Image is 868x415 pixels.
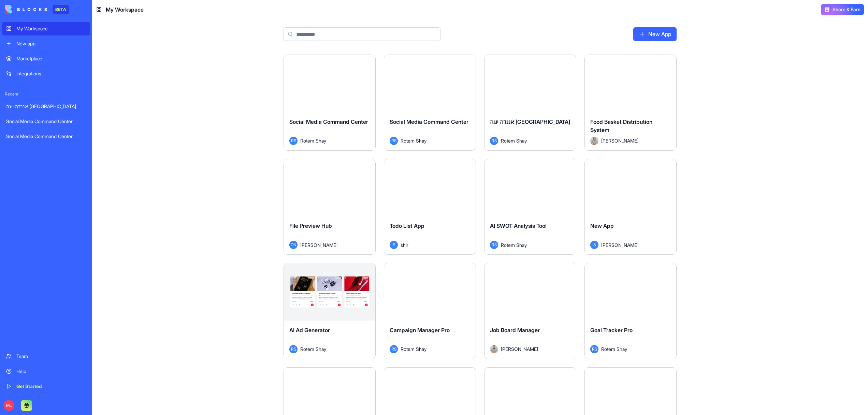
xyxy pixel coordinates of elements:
[590,241,598,249] span: S
[6,133,86,140] div: Social Media Command Center
[501,345,538,353] span: [PERSON_NAME]
[821,4,864,15] button: Share & Earn
[384,55,476,151] a: Social Media Command CenterRSRotem Shay
[584,55,677,151] a: Food Basket Distribution SystemAvatar[PERSON_NAME]
[2,365,90,378] a: Help
[390,327,450,334] span: Campaign Manager Pro
[2,37,90,50] a: New app
[590,345,598,353] span: RS
[401,137,426,144] span: Rotem Shay
[289,241,298,249] span: DN
[16,70,86,77] div: Integrations
[490,327,540,334] span: Job Board Manager
[2,115,90,128] a: Social Media Command Center
[490,137,498,145] span: RS
[6,118,86,125] div: Social Media Command Center
[484,55,576,151] a: אננדה יוגה [GEOGRAPHIC_DATA]RSRotem Shay
[484,159,576,255] a: AI SWOT Analysis ToolRSRotem Shay
[2,350,90,363] a: Team
[484,263,576,359] a: Job Board ManagerAvatar[PERSON_NAME]
[490,222,547,229] span: AI SWOT Analysis Tool
[390,241,398,249] span: S
[590,118,652,133] span: Food Basket Distribution System
[601,137,638,144] span: [PERSON_NAME]
[284,159,376,255] a: File Preview HubDN[PERSON_NAME]
[633,27,677,41] a: New App
[300,345,326,353] span: Rotem Shay
[390,222,424,229] span: Todo List App
[833,6,860,13] span: Share & Earn
[53,5,69,14] div: BETA
[490,241,498,249] span: RS
[390,345,398,353] span: RS
[6,103,86,110] div: אננדה יוגה [GEOGRAPHIC_DATA]
[2,91,90,97] span: Recent
[384,159,476,255] a: Todo List AppSshir
[16,353,86,360] div: Team
[584,263,677,359] a: Goal Tracker ProRSRotem Shay
[2,100,90,113] a: אננדה יוגה [GEOGRAPHIC_DATA]
[2,380,90,393] a: Get Started
[2,52,90,65] a: Marketplace
[284,55,376,151] a: Social Media Command CenterRSRotem Shay
[401,241,408,249] span: shir
[490,345,498,353] img: Avatar
[16,55,86,62] div: Marketplace
[390,118,468,125] span: Social Media Command Center
[289,137,298,145] span: RS
[390,137,398,145] span: RS
[2,130,90,143] a: Social Media Command Center
[601,345,627,353] span: Rotem Shay
[590,327,633,334] span: Goal Tracker Pro
[300,241,337,249] span: [PERSON_NAME]
[16,383,86,390] div: Get Started
[289,118,368,125] span: Social Media Command Center
[284,263,376,359] a: AI Ad GeneratorRSRotem Shay
[584,159,677,255] a: New AppS[PERSON_NAME]
[3,400,14,411] span: ML
[289,327,330,334] span: AI Ad Generator
[590,222,614,229] span: New App
[16,368,86,375] div: Help
[300,137,326,144] span: Rotem Shay
[590,137,598,145] img: Avatar
[601,241,638,249] span: [PERSON_NAME]
[16,40,86,47] div: New app
[501,137,527,144] span: Rotem Shay
[501,241,527,249] span: Rotem Shay
[2,22,90,35] a: My Workspace
[106,5,144,14] span: My Workspace
[490,118,570,125] span: אננדה יוגה [GEOGRAPHIC_DATA]
[5,5,47,14] img: logo
[289,345,298,353] span: RS
[384,263,476,359] a: Campaign Manager ProRSRotem Shay
[16,25,86,32] div: My Workspace
[2,67,90,80] a: Integrations
[5,5,69,14] a: BETA
[401,345,426,353] span: Rotem Shay
[289,222,332,229] span: File Preview Hub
